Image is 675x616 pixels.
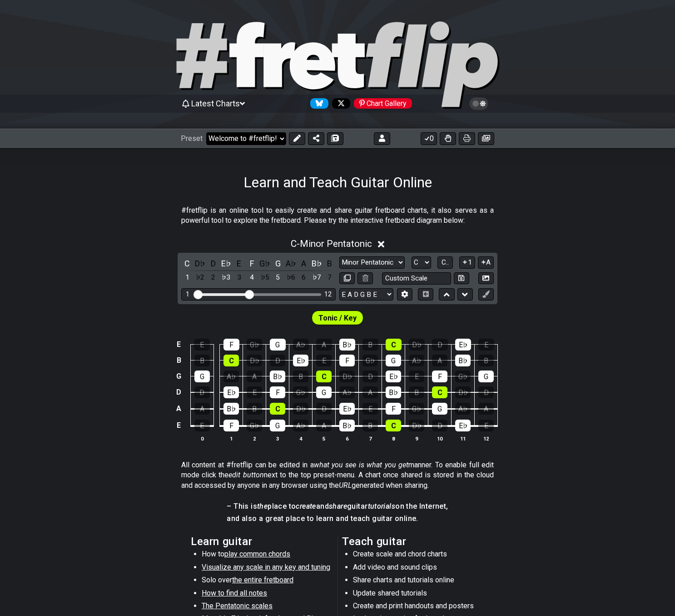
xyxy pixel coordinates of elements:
[359,434,382,443] th: 7
[181,460,494,491] p: All content at #fretflip can be edited in a manner. To enable full edit mode click the next to th...
[353,588,482,601] li: Update shared tutorials
[350,98,412,109] a: #fretflip at Pinterest
[405,434,428,443] th: 9
[324,290,332,298] div: 12
[362,371,378,382] div: D
[270,420,285,431] div: G
[382,434,405,443] th: 8
[227,514,448,524] h4: and also a great place to learn and teach guitar online.
[327,132,343,145] button: Save As (makes a copy)
[257,502,268,511] em: the
[202,549,331,562] li: How to
[174,401,184,417] td: A
[386,386,401,398] div: B♭
[313,434,336,443] th: 5
[307,98,328,109] a: Follow #fretflip at Bluesky
[432,339,448,351] div: D
[227,501,448,511] h4: – This is place to and guitar on the Internet,
[474,100,484,108] span: Toggle light / dark theme
[308,132,324,145] button: Share Preset
[291,238,372,249] span: C - Minor Pentatonic
[386,420,401,431] div: C
[186,290,189,298] div: 1
[362,386,378,398] div: A
[223,355,239,366] div: C
[324,257,336,270] div: toggle pitch class
[412,256,431,269] select: Tonic/Root
[246,257,258,270] div: toggle pitch class
[455,339,471,351] div: E♭
[174,368,184,384] td: G
[432,386,447,398] div: C
[459,256,475,269] button: 1
[353,562,482,575] li: Add video and sound clips
[194,420,210,431] div: E
[223,339,239,351] div: F
[270,371,285,382] div: B♭
[437,256,453,269] button: C..
[432,403,447,415] div: G
[353,575,482,588] li: Share charts and tutorials online
[316,403,332,415] div: D
[285,271,297,284] div: toggle scale degree
[202,601,273,610] span: The Pentatonic scales
[457,288,473,300] button: Move down
[207,257,219,270] div: toggle pitch class
[220,271,232,284] div: toggle scale degree
[270,355,285,366] div: D
[478,132,494,145] button: Create image
[339,339,355,351] div: B♭
[194,271,206,284] div: toggle scale degree
[259,257,271,270] div: toggle pitch class
[247,355,262,366] div: D♭
[478,288,494,300] button: First click edit preset to enable marker editing
[409,403,424,415] div: G♭
[354,98,412,109] div: Chart Gallery
[475,434,498,443] th: 12
[206,132,286,145] select: Preset
[339,420,355,431] div: B♭
[293,339,309,351] div: A♭
[223,420,239,431] div: F
[202,575,331,588] li: Solo over
[270,386,285,398] div: F
[432,355,447,366] div: A
[224,550,290,558] span: play common chords
[314,461,409,469] em: what you see is what you get
[207,271,219,284] div: toggle scale degree
[270,339,286,351] div: G
[191,99,240,108] span: Latest Charts
[194,386,210,398] div: D
[181,271,193,284] div: toggle scale degree
[270,403,285,415] div: C
[409,420,424,431] div: D♭
[459,132,475,145] button: Print
[272,271,284,284] div: toggle scale degree
[386,339,402,351] div: C
[202,589,267,597] span: How to find all notes
[353,549,482,562] li: Create scale and chord charts
[440,132,456,145] button: Toggle Dexterity for all fretkits
[342,536,484,546] h2: Teach guitar
[336,434,359,443] th: 6
[421,132,437,145] button: 0
[339,288,393,300] select: Tuning
[339,272,355,285] button: Copy
[223,403,239,415] div: B♭
[454,272,469,285] button: Store user defined scale
[194,339,210,351] div: E
[194,257,206,270] div: toggle pitch class
[220,257,232,270] div: toggle pitch class
[324,271,336,284] div: toggle scale degree
[386,371,401,382] div: E♭
[409,355,424,366] div: A♭
[247,386,262,398] div: E
[181,288,336,300] div: Visible fret range
[243,434,266,443] th: 2
[181,205,494,226] p: #fretflip is an online tool to easily create and share guitar fretboard charts, it also serves as...
[339,386,355,398] div: A♭
[247,420,262,431] div: G♭
[311,257,323,270] div: toggle pitch class
[266,434,289,443] th: 3
[311,271,323,284] div: toggle scale degree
